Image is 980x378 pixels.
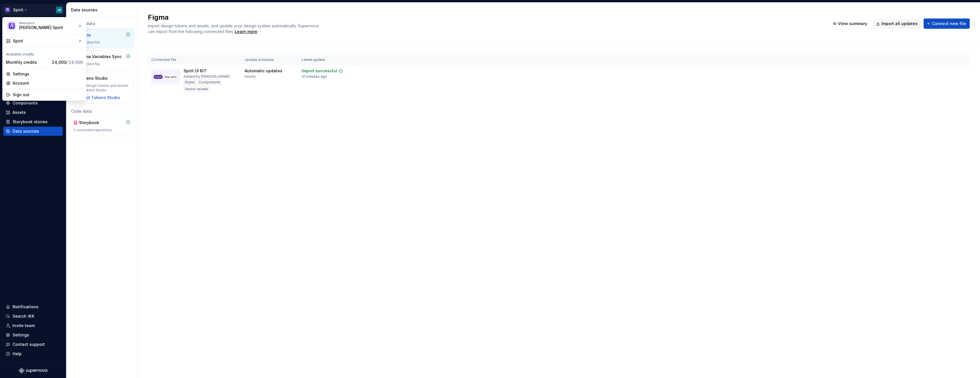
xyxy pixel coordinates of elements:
[19,25,68,30] div: [PERSON_NAME] Spirit
[7,21,17,31] img: 63932fde-23f0-455f-9474-7c6a8a4930cd.png
[6,59,50,65] div: Monthly credits
[52,60,83,65] span: 24,000 /
[13,38,77,44] div: Spirit
[19,21,77,25] div: Workspace
[13,80,83,86] div: Account
[69,60,83,65] span: 24,000
[13,92,83,98] div: Sign out
[13,71,83,77] div: Settings
[4,49,85,58] div: Available credits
